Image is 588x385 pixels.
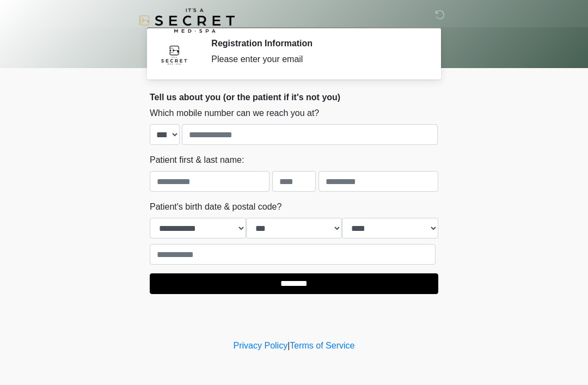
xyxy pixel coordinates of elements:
h2: Registration Information [211,38,422,48]
label: Patient first & last name: [150,154,244,167]
img: It's A Secret Med Spa Logo [139,8,235,33]
div: Please enter your email [211,53,422,66]
label: Which mobile number can we reach you at? [150,107,319,120]
a: Terms of Service [290,341,354,350]
label: Patient's birth date & postal code? [150,200,281,213]
a: Privacy Policy [234,341,288,350]
h2: Tell us about you (or the patient if it's not you) [150,92,438,102]
a: | [287,341,290,350]
img: Agent Avatar [158,38,191,71]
